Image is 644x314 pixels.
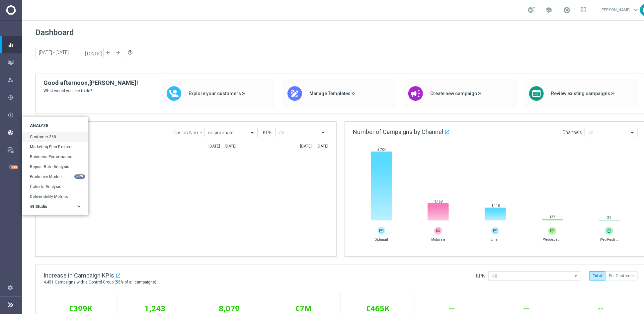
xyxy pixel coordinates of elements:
[8,165,14,171] i: lightbulb
[22,132,88,142] div: Customer 360
[7,284,13,290] i: settings
[22,182,88,192] div: Cohorts Analysis
[30,205,47,209] span: BI Studio
[632,6,639,14] span: keyboard_arrow_down
[8,94,22,100] div: Plan
[30,154,81,160] a: Business Performance
[30,134,81,140] a: Customer 360
[7,130,22,135] button: Analyze Customer 360 Marketing Plan Explorer Business Performance Repeat Rate Analysis Predictive...
[7,60,22,65] button: Mission Control
[11,165,18,169] div: +10
[30,205,76,209] div: BI Studio
[8,159,22,176] div: Optibot
[30,144,81,150] a: Marketing Plan Explorer
[8,130,22,136] div: Analyze
[22,202,88,212] div: BI Studio
[8,53,22,71] div: Mission Control
[22,152,88,162] div: Business Performance
[8,77,14,83] i: person_search
[7,95,22,100] button: gps_fixed Plan
[76,203,82,210] i: keyboard_arrow_right
[22,120,87,132] div: Analyze
[8,112,22,118] div: Execute
[30,204,82,209] button: BI Studio keyboard_arrow_right
[7,165,22,170] button: lightbulb Optibot +10
[7,112,22,118] button: play_circle_outline Execute
[7,148,22,153] button: Data Studio
[7,42,22,47] button: equalizer Dashboard
[545,6,552,14] span: school
[22,192,88,202] div: Deliverability Metrics
[74,174,85,179] div: NEW
[8,94,14,100] i: gps_fixed
[22,172,88,182] div: Predictive Models
[8,77,22,83] div: Explore
[8,36,22,53] div: Dashboard
[8,147,22,153] div: Data Studio
[30,164,81,170] a: Repeat Rate Analysis
[22,142,88,152] div: Marketing Plan Explorer
[8,130,14,136] i: track_changes
[3,279,17,296] div: Settings
[8,112,14,118] i: play_circle_outline
[30,194,81,200] a: Deliverability Metrics
[600,5,640,15] a: [PERSON_NAME]keyboard_arrow_down
[30,184,81,190] a: Cohorts Analysis
[8,42,14,48] i: equalizer
[7,77,22,83] button: person_search Explore
[22,162,88,172] div: Repeat Rate Analysis
[30,174,73,180] a: Predictive Models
